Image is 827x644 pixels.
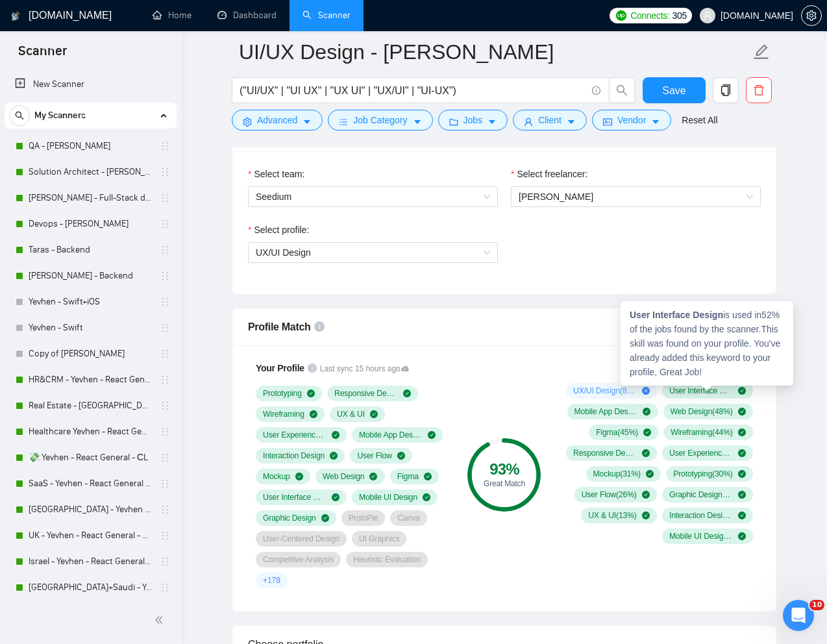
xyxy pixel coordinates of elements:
[8,42,77,69] span: Scanner
[783,600,814,631] iframe: Intercom live chat
[643,428,651,436] span: check-circle
[610,84,634,96] span: search
[738,512,746,519] span: check-circle
[320,363,410,375] span: Last sync 15 hours ago
[669,489,733,500] span: Graphic Design ( 19 %)
[423,493,430,501] span: check-circle
[248,321,311,332] span: Profile Match
[160,452,170,463] span: holder
[29,263,152,289] a: [PERSON_NAME] - Backend
[257,113,297,127] span: Advanced
[403,390,411,397] span: check-circle
[753,43,770,60] span: edit
[588,510,637,521] span: UX & UI ( 13 %)
[160,349,170,359] span: holder
[573,448,637,458] span: Responsive Design ( 37 %)
[603,117,612,127] span: idcard
[592,86,600,95] span: info-circle
[746,77,772,103] button: delete
[369,473,377,480] span: check-circle
[29,211,152,237] a: Devops - [PERSON_NAME]
[29,393,152,419] a: Real Estate - [GEOGRAPHIC_DATA] - React General - СL
[310,410,317,418] span: check-circle
[802,10,821,21] span: setting
[29,237,152,263] a: Taras - Backend
[240,82,586,99] input: Search Freelance Jobs...
[29,471,152,497] a: SaaS - Yevhen - React General - СL
[263,451,325,461] span: Interaction Design
[621,301,793,386] div: is used in 52 % of the jobs found by the scanner. This skill was found on your profile. You've al...
[349,513,378,523] span: ProtoPie
[302,10,351,21] a: searchScanner
[160,323,170,333] span: holder
[232,110,323,130] button: settingAdvancedcaret-down
[669,386,733,396] span: User Interface Design ( 52 %)
[160,167,170,177] span: holder
[449,117,458,127] span: folder
[738,449,746,457] span: check-circle
[160,556,170,567] span: holder
[160,504,170,515] span: holder
[357,451,391,461] span: User Flow
[671,406,733,417] span: Web Design ( 48 %)
[513,110,587,130] button: userClientcaret-down
[671,427,733,438] span: Wireframing ( 44 %)
[738,470,746,478] span: check-circle
[160,141,170,151] span: holder
[673,469,732,479] span: Prototyping ( 30 %)
[424,473,432,480] span: check-circle
[154,613,167,626] span: double-left
[160,271,170,281] span: holder
[29,289,152,315] a: Yevhen - Swift+iOS
[359,492,417,502] span: Mobile UI Design
[29,445,152,471] a: 💸 Yevhen - React General - СL
[263,388,302,399] span: Prototyping
[582,489,637,500] span: User Flow ( 26 %)
[29,133,152,159] a: QA - [PERSON_NAME]
[397,471,419,482] span: Figma
[738,532,746,540] span: check-circle
[239,36,750,68] input: Scanner name...
[573,386,637,396] span: UX/UI Design ( 87 %)
[651,117,660,127] span: caret-down
[616,10,626,21] img: upwork-logo.png
[332,493,339,501] span: check-circle
[263,471,290,482] span: Mockup
[713,84,738,96] span: copy
[370,410,378,418] span: check-circle
[160,297,170,307] span: holder
[413,117,422,127] span: caret-down
[160,245,170,255] span: holder
[160,375,170,385] span: holder
[669,448,733,458] span: User Experience Design ( 35 %)
[263,492,327,502] span: User Interface Design
[314,321,325,332] span: info-circle
[339,117,348,127] span: bars
[160,401,170,411] span: holder
[29,523,152,549] a: UK - Yevhen - React General - СL
[801,5,822,26] button: setting
[29,315,152,341] a: Yevhen - Swift
[642,387,650,395] span: plus-circle
[713,77,739,103] button: copy
[682,113,717,127] a: Reset All
[254,223,309,237] span: Select profile:
[630,310,723,320] strong: User Interface Design
[5,71,177,97] li: New Scanner
[308,364,317,373] span: info-circle
[596,427,638,438] span: Figma ( 45 %)
[256,363,304,373] span: Your Profile
[524,117,533,127] span: user
[334,388,398,399] span: Responsive Design
[29,549,152,575] a: Israel - Yevhen - React General - СL
[153,10,191,21] a: homeHome
[646,470,654,478] span: check-circle
[593,469,641,479] span: Mockup ( 31 %)
[11,6,20,27] img: logo
[29,159,152,185] a: Solution Architect - [PERSON_NAME]
[29,367,152,393] a: HR&CRM - Yevhen - React General - СL
[669,510,733,521] span: Interaction Design ( 12 %)
[463,113,483,127] span: Jobs
[15,71,166,97] a: New Scanner
[738,387,746,395] span: check-circle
